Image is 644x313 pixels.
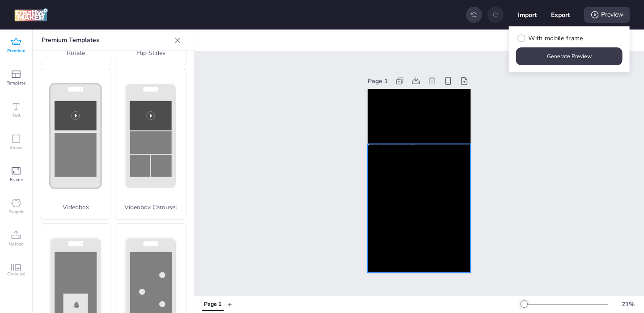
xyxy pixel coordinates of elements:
[204,300,221,309] div: Page 1
[584,7,630,23] div: Preview
[551,5,570,24] button: Export
[8,208,24,216] span: Graphic
[198,296,228,312] div: Tabs
[40,203,111,212] p: Videobox
[7,271,25,278] span: Carousel
[228,296,232,312] button: +
[42,30,170,51] p: Premium Templates
[115,48,186,58] p: Flip Slides
[368,76,390,86] div: Page 1
[516,47,623,65] button: Generate Preview
[10,144,22,151] span: Shape
[528,34,583,43] span: With mobile frame
[10,176,23,183] span: Frame
[7,47,25,55] span: Premium
[7,80,25,87] span: Template
[9,241,24,248] span: Upload
[115,203,186,212] p: Videobox Carousel
[518,5,537,24] button: Import
[12,112,21,119] span: Text
[14,8,48,21] img: logo Creative Maker
[617,300,639,309] div: 21 %
[40,48,111,58] p: Rotate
